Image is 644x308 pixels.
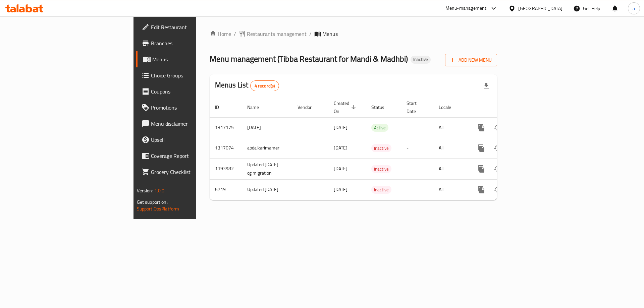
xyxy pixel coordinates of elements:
[251,83,279,89] span: 4 record(s)
[334,164,347,173] span: [DATE]
[242,117,292,138] td: [DATE]
[411,57,431,62] span: Inactive
[407,99,425,115] span: Start Date
[633,5,635,12] span: a
[137,198,168,206] span: Get support on:
[401,179,433,200] td: -
[151,152,236,160] span: Coverage Report
[489,140,505,156] button: Change Status
[136,148,241,164] a: Coverage Report
[334,123,347,132] span: [DATE]
[445,4,487,12] div: Menu-management
[137,204,179,213] a: Support.OpsPlatform
[473,161,489,177] button: more
[239,30,307,38] a: Restaurants management
[334,143,347,152] span: [DATE]
[151,23,236,31] span: Edit Restaurant
[210,97,543,200] table: enhanced table
[250,80,279,91] div: Total records count
[473,182,489,198] button: more
[334,99,358,115] span: Created On
[309,30,312,38] li: /
[242,138,292,158] td: abdalkarimamer
[242,179,292,200] td: Updated [DATE]
[136,67,241,83] a: Choice Groups
[478,78,494,94] div: Export file
[518,5,562,12] div: [GEOGRAPHIC_DATA]
[151,39,236,47] span: Branches
[433,179,468,200] td: All
[450,56,492,64] span: Add New Menu
[215,103,228,111] span: ID
[401,158,433,179] td: -
[210,30,497,38] nav: breadcrumb
[473,140,489,156] button: more
[489,182,505,198] button: Change Status
[371,144,391,152] span: Inactive
[154,186,165,195] span: 1.0.0
[151,136,236,144] span: Upsell
[371,165,391,173] div: Inactive
[371,124,388,132] span: Active
[489,120,505,136] button: Change Status
[433,158,468,179] td: All
[210,51,408,66] span: Menu management ( Tibba Restaurant for Mandi & Madhbi )
[489,161,505,177] button: Change Status
[136,51,241,67] a: Menus
[433,117,468,138] td: All
[136,132,241,148] a: Upsell
[136,116,241,132] a: Menu disclaimer
[242,158,292,179] td: Updated [DATE]-cg migration
[439,103,460,111] span: Locale
[468,97,543,118] th: Actions
[151,87,236,96] span: Coupons
[151,120,236,128] span: Menu disclaimer
[371,186,391,194] span: Inactive
[247,30,307,38] span: Restaurants management
[151,104,236,112] span: Promotions
[136,35,241,51] a: Branches
[136,100,241,116] a: Promotions
[298,103,320,111] span: Vendor
[411,56,431,64] div: Inactive
[215,80,279,91] h2: Menus List
[136,164,241,180] a: Grocery Checklist
[151,71,236,79] span: Choice Groups
[371,103,393,111] span: Status
[473,120,489,136] button: more
[151,168,236,176] span: Grocery Checklist
[371,165,391,173] span: Inactive
[433,138,468,158] td: All
[152,55,236,63] span: Menus
[401,138,433,158] td: -
[136,19,241,35] a: Edit Restaurant
[401,117,433,138] td: -
[247,103,268,111] span: Name
[334,185,347,194] span: [DATE]
[322,30,338,38] span: Menus
[136,83,241,100] a: Coupons
[445,54,497,66] button: Add New Menu
[137,186,153,195] span: Version:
